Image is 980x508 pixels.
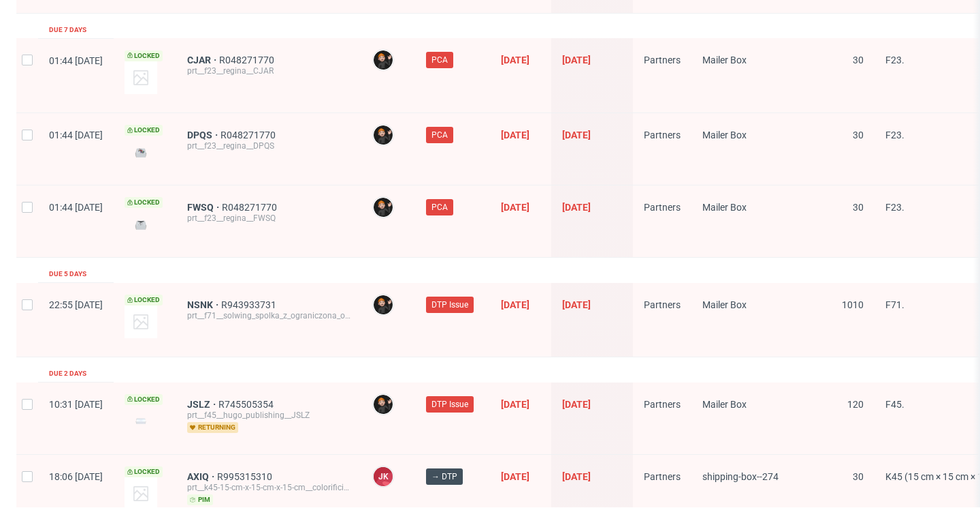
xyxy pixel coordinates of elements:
[885,399,904,410] span: F45.
[644,399,681,410] span: Partners
[187,55,219,65] a: CJAR
[222,202,280,213] a: R048271770
[847,399,864,410] span: 120
[562,202,591,213] span: [DATE]
[217,471,275,482] a: R995315310
[374,395,393,414] img: Dominik Grosicki
[187,130,220,140] a: DPQS
[187,410,350,421] div: prt__f45__hugo_publishing__JSLZ
[562,399,591,410] span: [DATE]
[562,55,591,65] span: [DATE]
[125,215,157,234] img: version_two_editor_design.png
[218,399,276,410] a: R745505354
[221,299,279,310] a: R943933731
[125,412,157,430] img: version_two_editor_design
[702,299,747,310] span: Mailer Box
[187,422,238,433] span: returning
[374,198,393,217] img: Dominik Grosicki
[49,399,103,410] span: 10:31 [DATE]
[125,143,157,162] img: version_two_editor_design.png
[49,130,103,140] span: 01:44 [DATE]
[853,471,864,482] span: 30
[49,368,86,379] div: Due 2 days
[374,295,393,314] img: Dominik Grosicki
[125,394,163,405] span: Locked
[853,130,864,140] span: 30
[853,55,864,65] span: 30
[562,299,591,310] span: [DATE]
[219,55,277,65] a: R048271770
[644,471,681,482] span: Partners
[125,125,163,136] span: Locked
[187,482,350,493] div: prt__k45-15-cm-x-15-cm-x-15-cm__colorificio_adriatico_s_r_l__AXIQ
[431,201,448,213] span: PCA
[125,50,163,61] span: Locked
[842,299,864,310] span: 1010
[187,65,350,76] div: prt__f23__regina__CJAR
[220,130,278,140] a: R048271770
[49,202,103,213] span: 01:44 [DATE]
[562,471,591,482] span: [DATE]
[187,399,218,410] a: JSLZ
[702,55,747,65] span: Mailer Box
[431,129,448,141] span: PCA
[644,202,681,213] span: Partners
[501,399,529,410] span: [DATE]
[431,398,468,410] span: DTP Issue
[501,202,529,213] span: [DATE]
[702,130,747,140] span: Mailer Box
[187,494,213,505] span: pim
[187,213,350,224] div: prt__f23__regina__FWSQ
[501,471,529,482] span: [DATE]
[49,471,103,482] span: 18:06 [DATE]
[125,295,163,305] span: Locked
[702,471,779,482] span: shipping-box--274
[644,299,681,310] span: Partners
[374,125,393,145] img: Dominik Grosicki
[431,470,457,483] span: → DTP
[374,467,393,486] figcaption: JK
[885,299,904,310] span: F71.
[702,399,747,410] span: Mailer Box
[702,202,747,213] span: Mailer Box
[885,130,904,140] span: F23.
[187,310,350,321] div: prt__f71__solwing_spolka_z_ograniczona_odpowiedzialnoscia__NSNK
[431,54,448,66] span: PCA
[187,202,222,213] a: FWSQ
[49,269,86,280] div: Due 5 days
[374,50,393,70] img: Dominik Grosicki
[187,140,350,151] div: prt__f23__regina__DPQS
[501,299,529,310] span: [DATE]
[644,55,681,65] span: Partners
[431,299,468,311] span: DTP Issue
[187,299,221,310] a: NSNK
[49,25,86,35] div: Due 7 days
[49,299,103,310] span: 22:55 [DATE]
[644,130,681,140] span: Partners
[853,202,864,213] span: 30
[187,471,217,482] a: AXIQ
[49,55,103,66] span: 01:44 [DATE]
[562,130,591,140] span: [DATE]
[501,130,529,140] span: [DATE]
[501,55,529,65] span: [DATE]
[885,202,904,213] span: F23.
[125,466,163,477] span: Locked
[885,55,904,65] span: F23.
[125,197,163,208] span: Locked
